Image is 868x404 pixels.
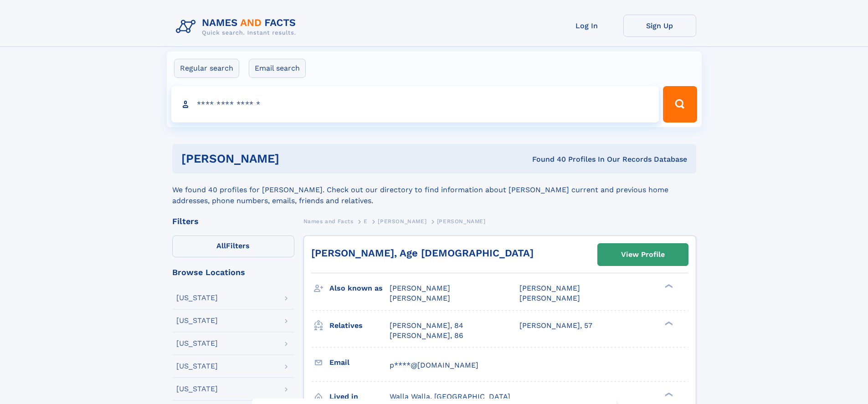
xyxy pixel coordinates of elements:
[406,154,687,164] div: Found 40 Profiles In Our Records Database
[176,294,218,302] div: [US_STATE]
[663,86,697,123] button: Search Button
[176,363,218,370] div: [US_STATE]
[437,218,486,225] span: [PERSON_NAME]
[172,235,294,257] label: Filters
[663,320,673,326] div: ❯
[550,15,623,37] a: Log In
[249,59,306,78] label: Email search
[329,318,390,333] h3: Relatives
[623,15,696,37] a: Sign Up
[303,215,354,227] a: Names and Facts
[176,317,218,324] div: [US_STATE]
[216,241,226,250] span: All
[172,217,294,225] div: Filters
[172,15,303,39] img: Logo Names and Facts
[172,174,696,206] div: We found 40 profiles for [PERSON_NAME]. Check out our directory to find information about [PERSON...
[171,86,659,123] input: search input
[663,283,673,289] div: ❯
[390,284,450,292] span: [PERSON_NAME]
[172,268,294,276] div: Browse Locations
[329,281,390,296] h3: Also known as
[311,247,534,259] a: [PERSON_NAME], Age [DEMOGRAPHIC_DATA]
[519,321,592,331] a: [PERSON_NAME], 57
[174,59,239,78] label: Regular search
[329,355,390,370] h3: Email
[390,294,450,302] span: [PERSON_NAME]
[519,294,580,302] span: [PERSON_NAME]
[364,215,368,227] a: E
[378,218,426,225] span: [PERSON_NAME]
[176,385,218,393] div: [US_STATE]
[181,153,406,164] h1: [PERSON_NAME]
[390,331,463,341] a: [PERSON_NAME], 86
[663,391,673,397] div: ❯
[378,215,426,227] a: [PERSON_NAME]
[390,392,510,401] span: Walla Walla, [GEOGRAPHIC_DATA]
[390,321,463,331] a: [PERSON_NAME], 84
[364,218,368,225] span: E
[176,340,218,347] div: [US_STATE]
[598,244,688,266] a: View Profile
[621,244,665,265] div: View Profile
[519,284,580,292] span: [PERSON_NAME]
